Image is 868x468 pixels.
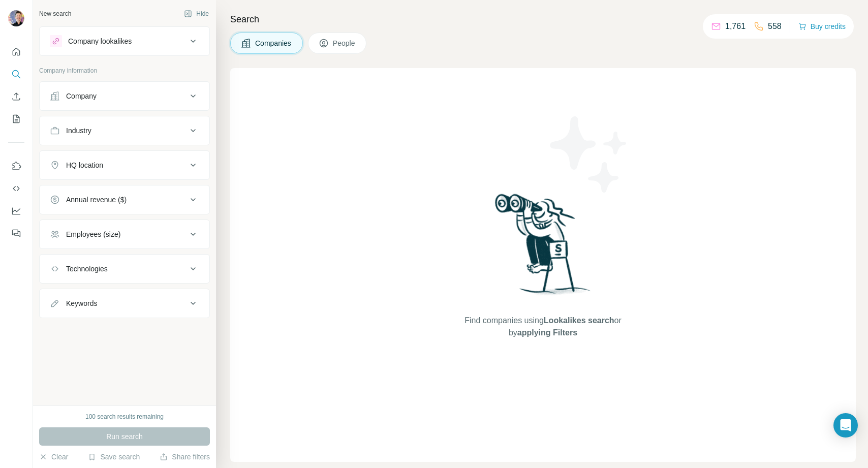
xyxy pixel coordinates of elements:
[8,87,24,106] button: Enrich CSV
[8,202,24,220] button: Dashboard
[66,229,120,239] div: Employees (size)
[833,413,858,438] div: Open Intercom Messenger
[66,126,91,136] div: Industry
[177,6,216,21] button: Hide
[8,224,24,242] button: Feedback
[40,222,209,246] button: Employees (size)
[66,160,103,170] div: HQ location
[160,452,210,462] button: Share filters
[8,157,24,175] button: Use Surfe on LinkedIn
[725,20,746,33] p: 1,761
[66,298,97,308] div: Keywords
[798,19,846,34] button: Buy credits
[66,91,97,101] div: Company
[40,291,209,316] button: Keywords
[40,84,209,108] button: Company
[66,195,127,205] div: Annual revenue ($)
[461,315,624,339] span: Find companies using or by
[85,412,164,421] div: 100 search results remaining
[544,316,614,325] span: Lookalikes search
[66,264,108,274] div: Technologies
[88,452,140,462] button: Save search
[8,43,24,61] button: Quick start
[490,191,596,304] img: Surfe Illustration - Woman searching with binoculars
[8,110,24,128] button: My lists
[39,452,68,462] button: Clear
[255,38,292,48] span: Companies
[768,20,782,33] p: 558
[40,257,209,281] button: Technologies
[8,65,24,83] button: Search
[40,188,209,212] button: Annual revenue ($)
[543,109,635,200] img: Surfe Illustration - Stars
[40,29,209,53] button: Company lookalikes
[230,12,856,26] h4: Search
[39,66,210,75] p: Company information
[517,328,577,337] span: applying Filters
[8,179,24,198] button: Use Surfe API
[40,153,209,177] button: HQ location
[68,36,132,46] div: Company lookalikes
[333,38,356,48] span: People
[8,10,24,26] img: Avatar
[39,9,71,18] div: New search
[40,118,209,143] button: Industry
